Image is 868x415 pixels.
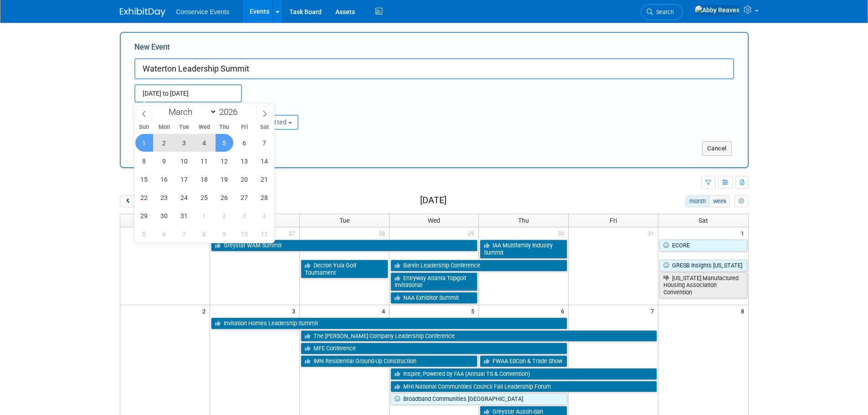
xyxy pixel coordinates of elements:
[236,170,253,188] span: March 20, 2026
[194,124,214,130] span: Wed
[709,195,730,207] button: week
[256,207,273,225] span: April 4, 2026
[236,134,253,152] span: March 6, 2026
[216,207,233,225] span: April 2, 2026
[120,8,165,17] img: ExhibitDay
[256,134,273,152] span: March 7, 2026
[256,189,273,206] span: March 28, 2026
[734,195,748,207] button: myCustomButton
[211,240,478,251] a: Greystar WAM Summit
[301,343,568,354] a: MFE Conference
[467,227,478,239] span: 29
[155,225,173,243] span: April 6, 2026
[120,195,137,207] button: prev
[155,207,173,225] span: March 30, 2026
[291,305,299,317] span: 3
[685,195,709,207] button: month
[740,227,748,239] span: 1
[135,225,153,243] span: April 5, 2026
[390,260,568,272] a: Barvin Leadership Conference
[234,124,254,130] span: Fri
[216,225,233,243] span: April 9, 2026
[339,217,349,224] span: Tue
[134,42,170,56] label: New Event
[216,152,233,170] span: March 12, 2026
[518,217,529,224] span: Thu
[175,189,193,206] span: March 24, 2026
[739,199,745,205] i: Personalize Calendar
[174,124,194,130] span: Tue
[254,124,274,130] span: Sat
[155,134,173,152] span: March 2, 2026
[155,170,173,188] span: March 16, 2026
[236,207,253,225] span: April 3, 2026
[610,217,617,224] span: Fri
[135,134,153,152] span: March 1, 2026
[175,225,193,243] span: April 7, 2026
[134,102,223,114] div: Attendance / Format:
[216,189,233,206] span: March 26, 2026
[175,152,193,170] span: March 10, 2026
[175,134,193,152] span: March 3, 2026
[201,305,210,317] span: 2
[216,170,233,188] span: March 19, 2026
[390,393,568,405] a: Broadband Communities [GEOGRAPHIC_DATA]
[301,330,657,342] a: The [PERSON_NAME] Company Leadership Conference
[134,124,154,130] span: Sun
[470,305,478,317] span: 5
[236,225,253,243] span: April 10, 2026
[653,9,674,15] span: Search
[390,368,657,380] a: Inspire, Powered by FAA (Annual TS & Convention)
[214,124,234,130] span: Thu
[659,260,747,272] a: GRESB Insights [US_STATE]
[154,124,174,130] span: Mon
[659,240,747,251] a: ECORE
[217,107,244,117] input: Year
[641,4,683,20] a: Search
[740,305,748,317] span: 8
[390,381,657,393] a: MHI National Communities Council Fall Leadership Forum
[176,8,230,15] span: Conservice Events
[378,227,389,239] span: 28
[256,170,273,188] span: March 21, 2026
[560,305,568,317] span: 6
[301,260,388,278] a: Decron Yula Golf Tournament
[135,207,153,225] span: March 29, 2026
[647,227,658,239] span: 31
[256,225,273,243] span: April 11, 2026
[288,227,299,239] span: 27
[390,272,478,291] a: Entryway Atlanta Topgolf Invitational
[480,355,567,367] a: FWAA EdCon & Trade Show
[155,189,173,206] span: March 23, 2026
[135,189,153,206] span: March 22, 2026
[480,240,567,258] a: IAA Multifamily Industry Summit
[135,170,153,188] span: March 15, 2026
[420,195,447,205] h2: [DATE]
[381,305,389,317] span: 4
[236,189,253,206] span: March 27, 2026
[164,106,217,118] select: Month
[699,217,708,224] span: Sat
[256,152,273,170] span: March 14, 2026
[195,170,213,188] span: March 18, 2026
[428,217,440,224] span: Wed
[650,305,658,317] span: 7
[195,152,213,170] span: March 11, 2026
[216,134,233,152] span: March 5, 2026
[195,134,213,152] span: March 4, 2026
[134,58,734,79] input: Name of Trade Show / Conference
[390,292,478,304] a: NAA Exhibitor Summit
[301,355,478,367] a: IMN Residential Ground-Up Construction
[175,207,193,225] span: March 31, 2026
[175,170,193,188] span: March 17, 2026
[236,152,253,170] span: March 13, 2026
[195,189,213,206] span: March 25, 2026
[557,227,568,239] span: 30
[135,152,153,170] span: March 8, 2026
[702,141,732,156] button: Cancel
[195,225,213,243] span: April 8, 2026
[659,272,747,298] a: [US_STATE] Manufactured Housing Association Convention
[155,152,173,170] span: March 9, 2026
[195,207,213,225] span: April 1, 2026
[694,5,740,15] img: Abby Reaves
